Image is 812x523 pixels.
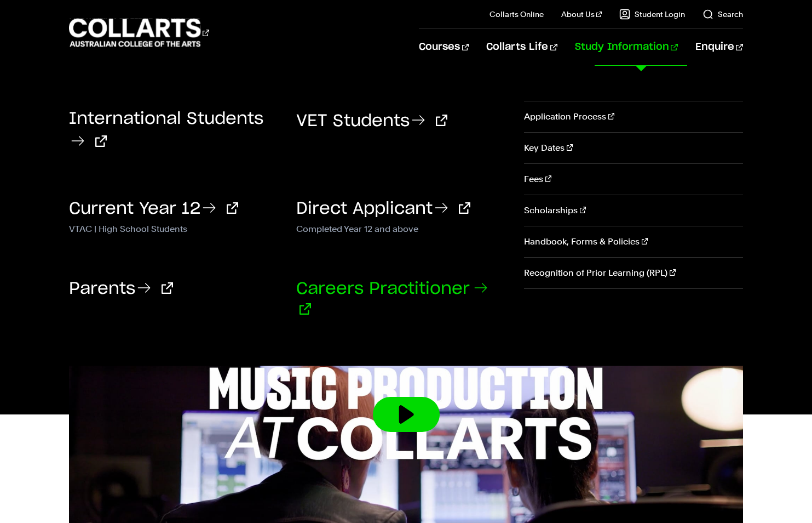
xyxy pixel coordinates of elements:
[296,113,447,129] a: VET Students
[69,221,280,235] p: VTAC | High School Students
[296,201,470,217] a: Direct Applicant
[69,201,238,217] a: Current Year 12
[575,29,678,65] a: Study Information
[524,195,743,226] a: Scholarships
[296,221,507,235] p: Completed Year 12 and above
[524,101,743,132] a: Application Process
[524,258,743,288] a: Recognition of Prior Learning (RPL)
[524,133,743,163] a: Key Dates
[695,29,743,65] a: Enquire
[619,9,685,20] a: Student Login
[486,29,557,65] a: Collarts Life
[524,164,743,195] a: Fees
[702,9,743,20] a: Search
[69,17,209,48] div: Go to homepage
[524,226,743,257] a: Handbook, Forms & Policies
[489,9,544,20] a: Collarts Online
[419,29,469,65] a: Courses
[561,9,602,20] a: About Us
[69,111,263,150] a: International Students
[69,281,173,297] a: Parents
[296,281,487,318] a: Careers Practitioner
